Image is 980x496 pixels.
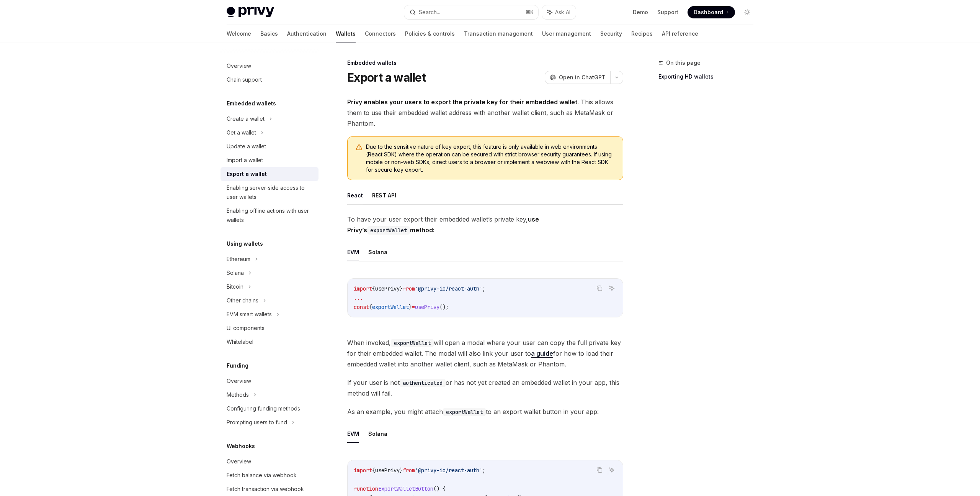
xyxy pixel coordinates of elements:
[542,5,576,19] button: Ask AI
[347,425,359,443] button: EVM
[741,6,753,18] button: Toggle dark mode
[260,25,278,43] a: Basics
[220,59,318,73] a: Overview
[433,485,446,492] span: () {
[347,98,577,106] strong: Privy enables your users to export the private key for their embedded wallet
[375,467,400,474] span: usePrivy
[336,25,356,43] a: Wallets
[220,468,318,482] a: Fetch balance via webhook
[227,142,266,151] div: Update a wallet
[400,467,403,474] span: }
[220,321,318,335] a: UI components
[227,390,249,399] div: Methods
[595,465,604,475] button: Copy the contents from the code block
[227,418,287,427] div: Prompting users to fund
[287,25,327,43] a: Authentication
[372,304,409,310] span: exportWallet
[227,206,314,225] div: Enabling offline actions with user wallets
[347,337,623,370] span: When invoked, will open a modal where your user can copy the full private key for their embedded ...
[372,285,375,292] span: {
[227,337,253,347] div: Whitelabel
[227,255,250,264] div: Ethereum
[404,5,538,19] button: Search...⌘K
[482,467,485,474] span: ;
[347,406,623,417] span: As an example, you might attach to an export wallet button in your app:
[662,25,698,43] a: API reference
[368,425,387,443] button: Solana
[375,285,400,292] span: usePrivy
[526,9,534,15] span: ⌘ K
[658,71,759,83] a: Exporting HD wallets
[220,204,318,227] a: Enabling offline actions with user wallets
[220,140,318,153] a: Update a wallet
[405,25,455,43] a: Policies & controls
[633,8,648,16] a: Demo
[220,402,318,416] a: Configuring funding methods
[366,143,615,174] span: Due to the sensitive nature of key export, this feature is only available in web environments (Re...
[365,25,396,43] a: Connectors
[355,144,363,151] svg: Warning
[367,226,410,235] code: exportWallet
[595,283,604,293] button: Copy the contents from the code block
[369,304,372,310] span: {
[227,268,244,278] div: Solana
[227,128,256,137] div: Get a wallet
[368,243,387,261] button: Solana
[631,25,653,43] a: Recipes
[347,59,623,67] div: Embedded wallets
[227,169,267,179] div: Export a wallet
[227,310,272,319] div: EVM smart wallets
[220,455,318,468] a: Overview
[227,324,265,333] div: UI components
[347,186,363,204] button: React
[443,408,486,416] code: exportWallet
[409,304,412,310] span: }
[378,485,433,492] span: ExportWalletButton
[227,404,300,413] div: Configuring funding methods
[403,285,415,292] span: from
[657,8,678,16] a: Support
[372,467,375,474] span: {
[347,214,623,235] span: To have your user export their embedded wallet’s private key,
[419,8,440,17] div: Search...
[227,376,251,386] div: Overview
[347,377,623,399] span: If your user is not or has not yet created an embedded wallet in your app, this method will fail.
[354,294,363,301] span: ...
[688,6,735,18] a: Dashboard
[347,97,623,129] span: . This allows them to use their embedded wallet address with another wallet client, such as MetaM...
[464,25,533,43] a: Transaction management
[227,457,251,466] div: Overview
[415,467,482,474] span: '@privy-io/react-auth'
[531,350,553,358] a: a guide
[607,465,617,475] button: Ask AI
[227,239,263,248] h5: Using wallets
[600,25,622,43] a: Security
[227,442,255,451] h5: Webhooks
[391,339,434,347] code: exportWallet
[220,73,318,87] a: Chain support
[354,304,369,310] span: const
[227,25,251,43] a: Welcome
[694,8,723,16] span: Dashboard
[559,74,606,81] span: Open in ChatGPT
[354,285,372,292] span: import
[227,99,276,108] h5: Embedded wallets
[220,335,318,349] a: Whitelabel
[220,153,318,167] a: Import a wallet
[400,379,446,387] code: authenticated
[400,285,403,292] span: }
[372,186,396,204] button: REST API
[220,167,318,181] a: Export a wallet
[227,114,265,123] div: Create a wallet
[227,156,263,165] div: Import a wallet
[227,75,262,84] div: Chain support
[347,71,426,84] h1: Export a wallet
[220,181,318,204] a: Enabling server-side access to user wallets
[354,485,378,492] span: function
[415,304,439,310] span: usePrivy
[666,58,701,67] span: On this page
[227,282,243,291] div: Bitcoin
[412,304,415,310] span: =
[542,25,591,43] a: User management
[227,471,297,480] div: Fetch balance via webhook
